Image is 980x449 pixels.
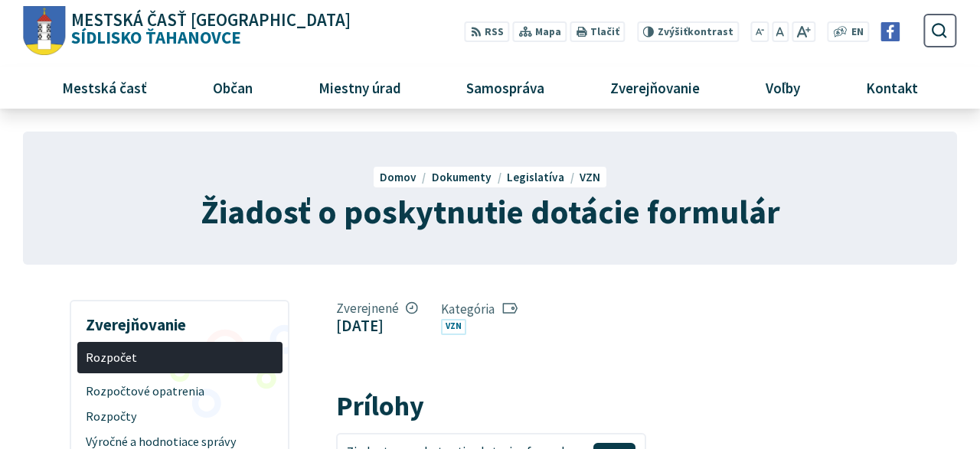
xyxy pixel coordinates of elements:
[847,24,867,41] a: EN
[441,301,518,317] span: Kategória
[772,21,789,42] button: Nastaviť pôvodnú veľkosť písma
[185,67,279,108] a: Občan
[291,67,428,108] a: Miestny úrad
[881,22,900,41] img: Prejsť na Facebook stránku
[792,21,815,42] button: Zväčšiť veľkosť písma
[507,170,580,184] a: Legislatíva
[23,6,65,56] img: Prejsť na domovskú stránku
[35,67,175,108] a: Mestská časť
[583,67,727,108] a: Zverejňovanie
[336,316,418,335] figcaption: [DATE]
[441,319,466,335] a: VZN
[605,67,706,108] span: Zverejňovanie
[77,304,283,337] h3: Zverejňovanie
[860,67,923,108] span: Kontakt
[380,170,432,184] a: Domov
[312,67,407,108] span: Miestny úrad
[751,21,769,42] button: Zmenšiť veľkosť písma
[535,24,561,41] span: Mapa
[86,379,273,404] span: Rozpočtové opatrenia
[23,6,350,56] a: Logo Sídlisko Ťahanovce, prejsť na domovskú stránku.
[65,11,351,47] span: Sídlisko Ťahanovce
[336,391,853,421] h2: Prílohy
[432,170,492,184] span: Dokumenty
[658,26,733,38] span: kontrast
[739,67,828,108] a: Voľby
[201,190,780,233] span: Žiadosť o poskytnutie dotácie formulár
[207,67,258,108] span: Občan
[439,67,572,108] a: Samospráva
[485,24,504,41] span: RSS
[760,67,806,108] span: Voľby
[432,170,507,184] a: Dokumenty
[464,21,509,42] a: RSS
[580,170,600,184] a: VZN
[658,25,688,38] span: Zvýšiť
[380,170,416,184] span: Domov
[512,21,567,42] a: Mapa
[77,379,283,404] a: Rozpočtové opatrenia
[507,170,564,184] span: Legislatíva
[336,300,418,317] span: Zverejnené
[86,345,273,370] span: Rozpočet
[570,21,625,42] button: Tlačiť
[461,67,550,108] span: Samospráva
[590,26,619,38] span: Tlačiť
[77,404,283,429] a: Rozpočty
[77,342,283,373] a: Rozpočet
[71,11,351,29] span: Mestská časť [GEOGRAPHIC_DATA]
[851,24,864,41] span: EN
[86,404,273,429] span: Rozpočty
[839,67,946,108] a: Kontakt
[56,67,152,108] span: Mestská časť
[637,21,739,42] button: Zvýšiťkontrast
